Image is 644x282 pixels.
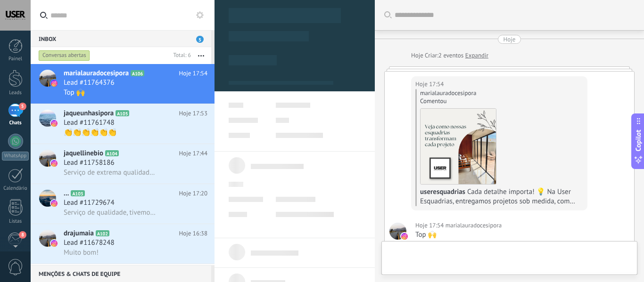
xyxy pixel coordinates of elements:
span: useresquadrias [420,187,465,196]
span: Hoje 17:53 [179,109,207,118]
span: Lead #11729674 [64,198,115,208]
div: Leads [2,90,29,96]
span: Hoje 16:38 [179,229,207,238]
div: Listas [2,218,29,225]
span: 5 [196,36,204,43]
span: A103 [71,190,84,196]
a: avatariconjaqueunhasiporaA105Hoje 17:53Lead #11761748👏👏👏👏👏👏 [31,104,215,144]
div: Calendário [2,185,29,192]
span: Serviço de qualidade, tivemos um ótimo atendimento e com agilidade!!!👏👏👏 [64,208,156,217]
img: icon [51,200,58,207]
div: Painel [2,56,29,62]
span: Lead #11761748 [64,118,115,128]
span: Lead #11678248 [64,238,115,248]
span: A106 [131,70,144,76]
div: Total: 6 [170,51,191,60]
span: marialauradocesipora [64,69,129,78]
span: marialauradocesipora [389,223,406,240]
span: Cada detalhe importa! 💡 Na User Esquadrias, entregamos projetos sob medida, com alumínio de alta ... [420,187,582,272]
span: 👏👏👏👏👏👏 [64,128,116,137]
span: Copilot [634,129,643,151]
button: Mais [191,47,211,64]
span: Hoje 17:20 [179,189,207,198]
a: Expandir [465,51,488,60]
span: marialauradocesipora [446,221,502,230]
span: Top 🙌 [64,88,85,97]
span: A104 [105,150,119,156]
a: avatariconjaquellinebioA104Hoje 17:44Lead #11758186Serviço de extrema qualidade👏🏻👏🏻❤️ [31,144,215,184]
div: Hoje 17:54 [415,221,446,230]
span: Serviço de extrema qualidade👏🏻👏🏻❤️ [64,168,156,177]
div: Inbox [31,30,211,47]
img: icon [51,240,58,247]
span: drajumaia [64,229,94,238]
span: Lead #11758186 [64,158,115,168]
span: Hoje 17:54 [179,69,207,78]
div: Conversas abertas [39,50,90,61]
div: Hoje 17:54 [415,80,446,89]
span: 5 [19,103,26,110]
span: ... [64,189,69,198]
div: Top 🙌 [415,230,502,240]
img: icon [51,120,58,127]
span: Lead #11764376 [64,78,115,88]
span: 2 eventos [438,51,463,60]
span: Hoje 17:44 [179,149,207,158]
div: Criar: [411,51,488,60]
img: icon [51,160,58,167]
span: jaqueunhasipora [64,109,114,118]
div: Hoje [504,35,516,44]
div: Hoje [411,51,425,60]
div: Menções & Chats de equipe [31,265,211,282]
span: jaquellinebio [64,149,103,158]
a: avataricondrajumaiaA102Hoje 16:38Lead #11678248Muito bom! [31,224,215,264]
img: 17948562444006409 [421,109,496,184]
a: avatariconmarialauradocesiporaA106Hoje 17:54Lead #11764376Top 🙌 [31,64,215,104]
span: A105 [116,110,129,116]
img: instagram.svg [401,233,408,240]
span: Muito bom! [64,248,99,257]
div: Chats [2,120,29,126]
span: A102 [96,230,109,236]
div: WhatsApp [2,152,29,161]
div: marialauradocesipora Comentou [420,89,583,105]
a: avataricon...A103Hoje 17:20Lead #11729674Serviço de qualidade, tivemos um ótimo atendimento e com... [31,184,215,224]
img: icon [51,80,58,87]
span: 8 [19,231,26,239]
